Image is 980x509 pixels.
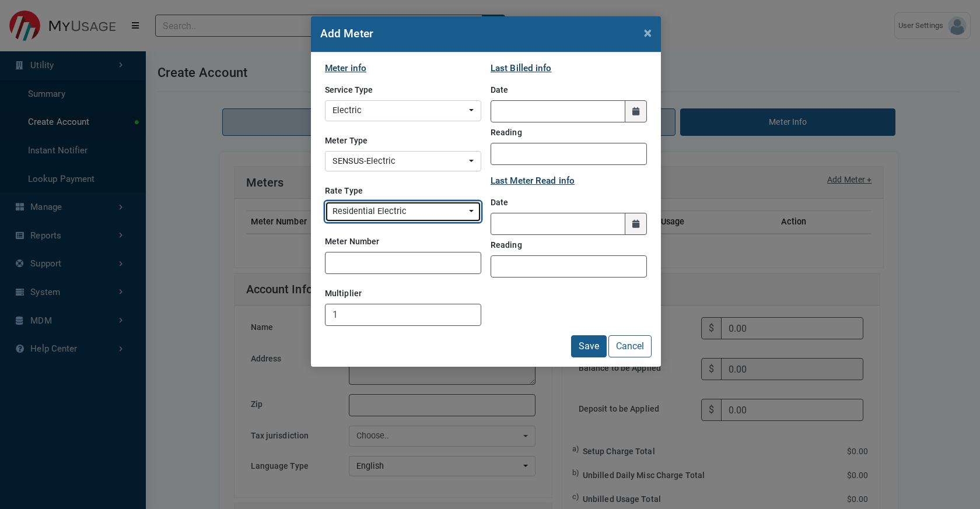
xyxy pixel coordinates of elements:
legend: Last Meter Read info [491,174,647,188]
div: Residential Electric [332,205,467,218]
div: SENSUS-Electric [332,155,467,168]
button: Close [635,16,661,49]
label: Meter Type [325,131,367,151]
label: Meter Number [325,231,379,252]
label: Reading [491,122,522,143]
button: Cancel [608,335,652,357]
button: Electric [325,100,481,121]
legend: Meter info [325,62,481,75]
legend: Last Billed info [491,62,647,75]
label: Date [491,80,508,100]
input: LastBilledDate [491,100,625,122]
h2: Add Meter [320,26,373,43]
button: Residential Electric [325,201,481,222]
div: Electric [332,104,467,117]
label: Date [491,192,508,213]
label: Rate Type [325,181,363,201]
button: Save [571,335,607,357]
label: Reading [491,235,522,255]
span: × [644,24,652,41]
label: Service Type [325,80,373,100]
button: SENSUS-Electric [325,151,481,172]
label: Multiplier [325,283,362,304]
